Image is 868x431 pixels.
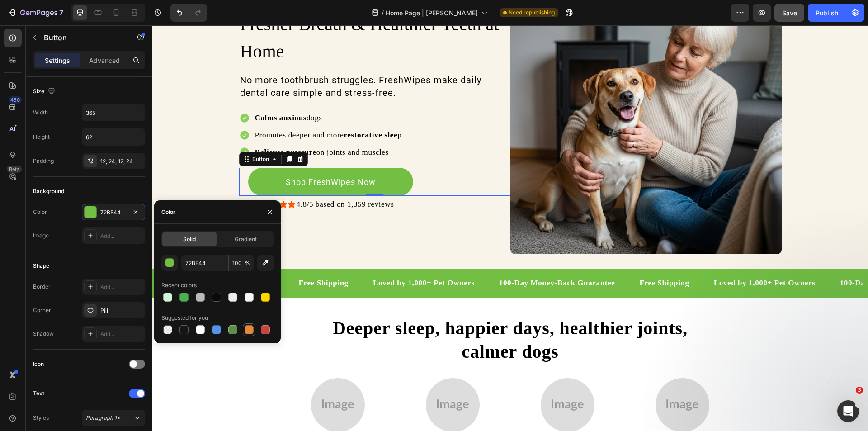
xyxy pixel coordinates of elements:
div: Add... [100,232,143,240]
p: Button [44,32,121,43]
p: Loved by 1,000+ Pet Owners [561,252,663,263]
img: 149x149 [159,353,212,407]
iframe: Design area [152,25,868,431]
div: Button [98,130,118,138]
div: Undo/Redo [170,4,207,22]
button: 7 [4,4,67,22]
p: Shop FreshWipes Now [133,151,223,162]
button: Publish [808,4,846,22]
strong: restorative sleep [191,105,250,114]
input: Auto [82,129,145,145]
div: Color [33,208,47,216]
div: Rich Text Editor. Editing area: main [133,151,223,162]
div: Shape [33,262,49,270]
iframe: Intercom live chat [837,400,859,422]
div: Recent colors [161,281,197,289]
p: on joints and muscles [103,122,250,133]
p: 100-Day Money-Back Guarantee [6,252,122,263]
div: Width [33,109,48,117]
div: Padding [33,157,54,165]
div: Color [161,208,175,216]
div: Corner [33,306,51,314]
p: Settings [45,56,70,65]
span: Solid [183,235,196,243]
div: Text [33,389,44,398]
span: Need republishing [509,9,555,17]
span: Paragraph 1* [86,414,120,422]
div: Add... [100,330,143,338]
div: Beta [7,166,22,173]
div: Pill [100,307,143,315]
div: Size [33,85,57,98]
div: Add... [100,283,143,291]
img: 149x149 [388,353,442,407]
input: Eg: FFFFFF [181,255,228,271]
p: 100-Day Money-Back Guarantee [347,252,463,263]
input: Auto [82,104,145,121]
p: Free Shipping [146,252,196,263]
div: Border [33,283,51,291]
strong: Relieves pressure [103,123,164,131]
p: Loved by 1,000+ Pet Owners [221,252,322,263]
div: Shadow [33,330,54,338]
img: 149x149 [274,353,327,407]
span: Home Page | [PERSON_NAME] [386,8,478,18]
div: Image [33,232,49,240]
button: Save [774,4,804,22]
div: Background [33,187,64,195]
div: Publish [816,8,838,18]
p: Advanced [89,56,120,65]
div: Height [33,133,50,141]
span: Gradient [235,235,257,243]
div: Icon [33,360,44,368]
img: 149x149 [503,353,557,407]
span: Save [782,9,797,17]
div: 72BF44 [100,208,127,217]
span: 3 [856,387,863,394]
div: 12, 24, 12, 24 [100,157,143,166]
span: / [382,8,384,18]
p: 4.8/5 based on 1,359 reviews [144,174,242,185]
h2: Deeper sleep, happier days, healthier joints, calmer dogs [87,290,629,339]
div: Styles [33,414,49,422]
p: 7 [59,7,63,18]
button: Paragraph 1* [82,410,145,426]
div: Suggested for you [161,314,208,322]
button: <p>Shop FreshWipes Now</p> [96,142,261,171]
div: 450 [9,96,22,104]
span: % [245,259,250,267]
p: Free Shipping [487,252,537,263]
p: 100-Day Money-Back Guarantee [688,252,804,263]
